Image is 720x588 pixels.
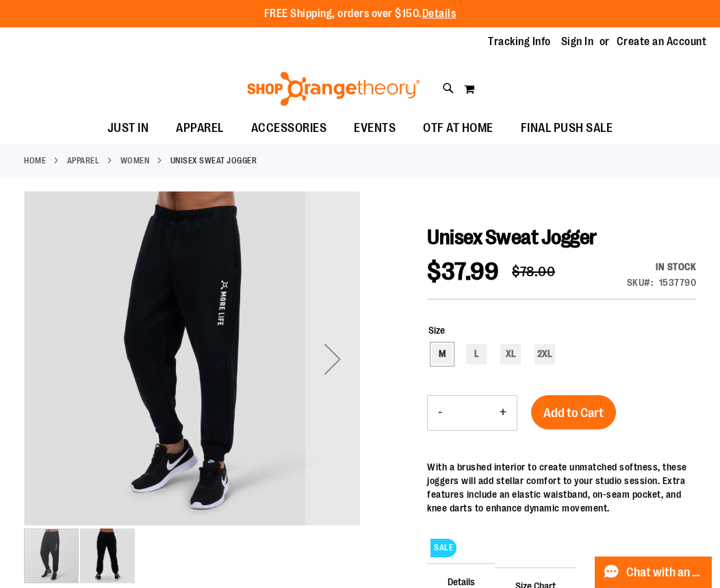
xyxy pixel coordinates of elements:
[24,527,80,585] div: image 1 of 2
[24,189,360,525] img: Product image for Unisex Sweat Jogger
[107,113,149,144] span: JUST IN
[423,113,493,144] span: OTF AT HOME
[430,539,457,557] span: SALE
[659,276,697,289] div: 1537790
[427,460,696,515] div: With a brushed interior to create unmatched softness, these joggers will add stellar comfort to y...
[531,395,616,429] button: Add to Cart
[24,191,360,585] div: carousel
[595,557,712,588] button: Chat with an Expert
[24,191,360,527] div: Product image for Unisex Sweat Jogger
[354,113,396,144] span: EVENTS
[170,155,257,167] strong: Unisex Sweat Jogger
[626,566,704,579] span: Chat with an Expert
[627,260,697,273] div: In stock
[422,8,457,20] a: Details
[428,325,445,336] span: Size
[67,155,100,167] a: APPAREL
[521,113,613,144] span: FINAL PUSH SALE
[488,34,551,49] a: Tracking Info
[305,191,360,527] div: Next
[489,396,517,430] button: Increase product quantity
[617,34,707,49] a: Create an Account
[427,258,498,286] span: $37.99
[427,226,597,249] span: Unisex Sweat Jogger
[561,34,594,49] a: Sign In
[543,405,604,420] span: Add to Cart
[512,264,555,280] span: $78.00
[627,260,697,273] div: Availability
[466,344,487,364] div: L
[120,155,150,167] a: WOMEN
[428,396,452,430] button: Decrease product quantity
[432,344,452,364] div: M
[500,344,521,364] div: XL
[535,344,555,364] div: 2XL
[176,113,224,144] span: APPAREL
[627,277,654,288] strong: SKU
[80,527,135,585] div: image 2 of 2
[251,113,327,144] span: ACCESSORIES
[452,397,489,429] input: Product quantity
[245,72,422,106] img: Shop Orangetheory
[24,155,46,167] a: Home
[80,529,135,583] img: Alternate image #1 for 1537790
[264,6,457,22] p: FREE Shipping, orders over $150.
